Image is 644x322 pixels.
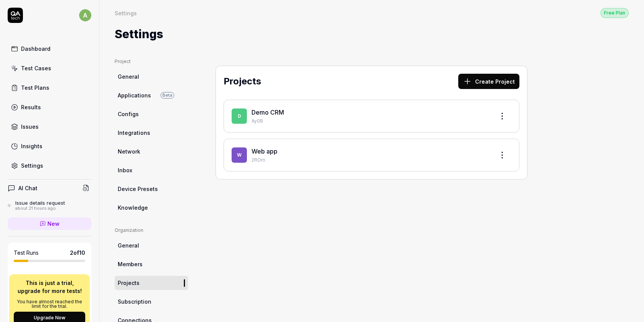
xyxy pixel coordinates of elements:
a: Issues [8,119,91,134]
span: Members [118,260,143,268]
div: Dashboard [21,45,50,53]
div: Results [21,103,41,111]
button: a [79,8,91,23]
span: Applications [118,91,151,99]
span: Integrations [118,129,150,137]
span: Beta [161,92,174,99]
div: Project [115,58,188,65]
span: D [232,108,247,124]
span: Device Presets [118,185,158,193]
p: This is just a trial, upgrade for more tests! [14,279,85,295]
a: Projects [115,276,188,290]
button: Create Project [458,74,519,89]
a: Dashboard [8,41,91,56]
a: Subscription [115,294,188,309]
a: Insights [8,139,91,154]
div: Test Plans [21,84,49,92]
div: Settings [21,162,43,170]
a: Knowledge [115,201,188,215]
p: 2ROm [251,157,488,163]
span: Configs [118,110,139,118]
a: ApplicationsBeta [115,88,188,102]
span: 2 of 10 [70,249,85,257]
span: Inbox [118,166,132,174]
a: Configs [115,107,188,121]
span: a [79,9,91,21]
a: Test Plans [8,80,91,95]
p: Ay0B [251,118,488,125]
span: Network [118,147,140,155]
a: Demo CRM [251,108,284,116]
a: Network [115,144,188,159]
a: Settings [8,158,91,173]
span: General [118,241,139,249]
a: General [115,70,188,84]
h4: AI Chat [18,184,37,192]
div: Insights [21,142,42,150]
span: Knowledge [118,204,148,212]
h5: Test Runs [14,249,39,256]
span: General [118,73,139,81]
div: about 21 hours ago [15,206,65,211]
a: Inbox [115,163,188,177]
a: General [115,238,188,252]
button: Free Plan [600,8,629,18]
div: Organization [115,227,188,234]
span: Projects [118,279,140,287]
a: Test Cases [8,61,91,76]
a: Web app [251,147,277,155]
a: Issue details requestabout 21 hours ago [8,200,91,211]
div: Issue details request [15,200,65,206]
span: W [232,147,247,163]
h2: Projects [224,74,261,88]
a: Members [115,257,188,271]
div: Issues [21,123,39,131]
p: You have almost reached the limit for the trial. [14,299,85,309]
div: Test Cases [21,64,51,72]
div: Settings [115,9,137,17]
a: Integrations [115,126,188,140]
h1: Settings [115,26,163,43]
span: Subscription [118,298,151,306]
a: Results [8,100,91,115]
span: New [47,220,60,228]
a: Device Presets [115,182,188,196]
a: New [8,217,91,230]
